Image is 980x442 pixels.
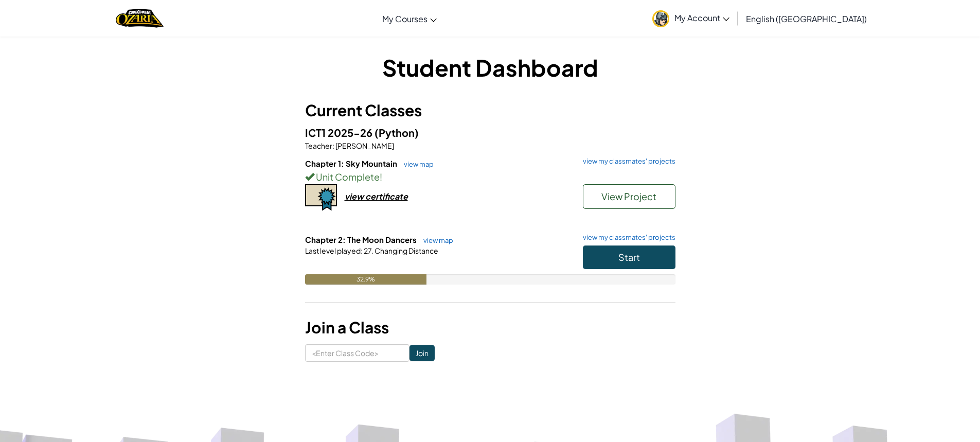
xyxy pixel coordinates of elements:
[375,126,419,139] span: (Python)
[305,158,399,168] span: Chapter 1: Sky Mountain
[601,190,656,202] span: View Project
[305,184,337,211] img: certificate-icon.png
[334,141,394,150] span: [PERSON_NAME]
[305,274,427,285] div: 32.9%
[305,51,675,83] h1: Student Dashboard
[332,141,334,150] span: :
[116,8,164,29] img: Home
[305,99,675,122] h3: Current Classes
[116,8,164,29] a: Ozaria by CodeCombat logo
[652,10,669,27] img: avatar
[647,2,735,34] a: My Account
[382,13,427,24] span: My Courses
[345,191,408,202] div: view certificate
[380,171,382,183] span: !
[363,246,373,255] span: 27.
[746,13,867,24] span: English ([GEOGRAPHIC_DATA])
[305,235,418,244] span: Chapter 2: The Moon Dancers
[377,5,442,32] a: My Courses
[305,246,361,255] span: Last level played
[578,158,675,165] a: view my classmates' projects
[305,141,332,150] span: Teacher
[305,344,409,362] input: <Enter Class Code>
[741,5,872,32] a: English ([GEOGRAPHIC_DATA])
[373,246,438,255] span: Changing Distance
[305,126,375,139] span: ICT1 2025-26
[305,316,675,339] h3: Join a Class
[618,251,640,263] span: Start
[361,246,363,255] span: :
[583,184,675,209] button: View Project
[674,12,729,23] span: My Account
[418,236,453,244] a: view map
[409,345,435,361] input: Join
[399,160,434,168] a: view map
[583,245,675,269] button: Start
[314,171,380,183] span: Unit Complete
[305,191,408,202] a: view certificate
[578,234,675,241] a: view my classmates' projects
